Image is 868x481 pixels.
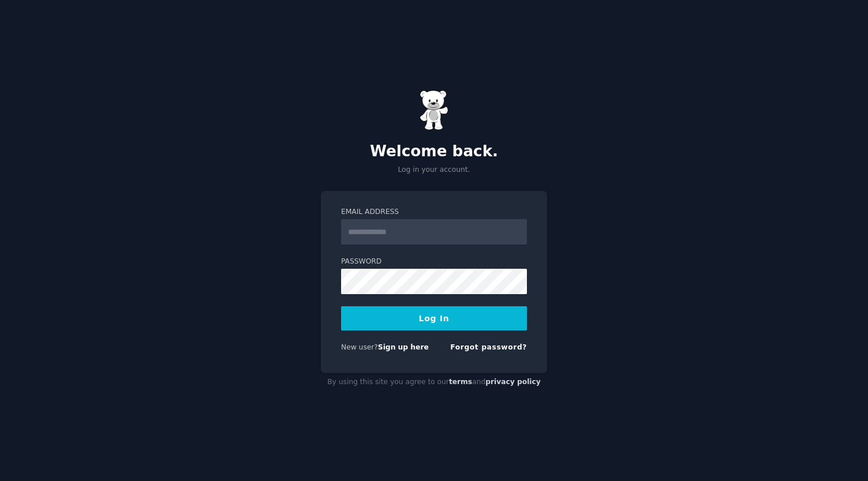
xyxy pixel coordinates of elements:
p: Log in your account. [321,165,547,175]
a: Forgot password? [450,343,527,351]
img: Gummy Bear [420,90,448,130]
a: Sign up here [378,343,429,351]
a: privacy policy [485,378,541,386]
div: By using this site you agree to our and [321,373,547,392]
a: terms [449,378,472,386]
h2: Welcome back. [321,142,547,161]
label: Password [341,257,527,267]
label: Email Address [341,207,527,217]
span: New user? [341,343,378,351]
button: Log In [341,306,527,330]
